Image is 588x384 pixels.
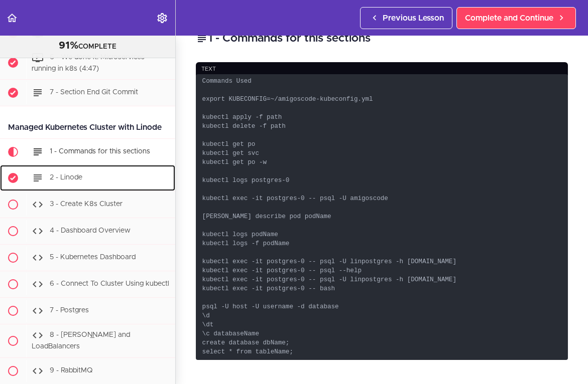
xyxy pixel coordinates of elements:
h2: 1 - Commands for this sections [196,30,568,47]
div: COMPLETE [13,40,163,53]
span: 7 - Section End Git Commit [50,89,138,96]
span: 5 - Kubernetes Dashboard [50,254,136,261]
span: Previous Lesson [383,12,444,24]
span: 91% [59,41,78,51]
span: 4 - Dashboard Overview [50,228,131,235]
span: 7 - Postgres [50,307,89,314]
div: text [196,62,568,76]
span: 2 - Linode [50,174,82,181]
span: Complete and Continue [465,12,553,24]
span: 6 - Connect To Cluster Using kubectl [50,281,169,288]
span: 6 - We done it. Microservices running in k8s (4:47) [32,54,145,72]
a: Previous Lesson [360,7,452,29]
a: Complete and Continue [456,7,576,29]
svg: Back to course curriculum [6,12,18,24]
span: 9 - RabbitMQ [50,367,93,374]
span: 3 - Create K8s Cluster [50,201,123,208]
span: 8 - [PERSON_NAME] and LoadBalancers [32,332,130,350]
span: 1 - Commands for this sections [50,148,150,155]
svg: Settings Menu [156,12,168,24]
code: Commands Used export KUBECONFIG=~/amigoscode-kubeconfig.yml kubectl apply -f path kubectl delete ... [196,74,568,360]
